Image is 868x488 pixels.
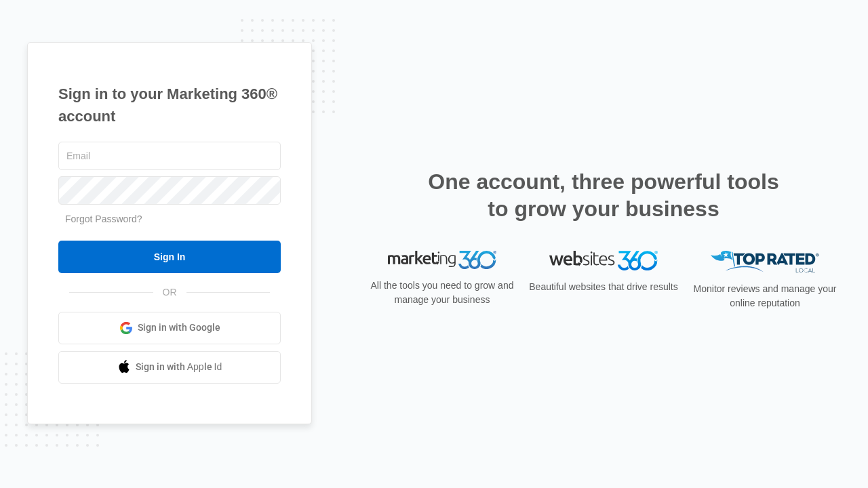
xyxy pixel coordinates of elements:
[138,321,220,335] span: Sign in with Google
[424,168,783,222] h2: One account, three powerful tools to grow your business
[528,280,679,294] p: Beautiful websites that drive results
[153,285,186,300] span: OR
[366,279,518,307] p: All the tools you need to grow and manage your business
[58,312,281,344] a: Sign in with Google
[549,251,658,270] img: Websites 360
[58,241,281,273] input: Sign In
[58,351,281,384] a: Sign in with Apple Id
[58,142,281,170] input: Email
[388,251,496,270] img: Marketing 360
[136,360,222,374] span: Sign in with Apple Id
[689,282,841,310] p: Monitor reviews and manage your online reputation
[58,83,281,127] h1: Sign in to your Marketing 360® account
[65,213,142,224] a: Forgot Password?
[711,251,819,273] img: Top Rated Local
